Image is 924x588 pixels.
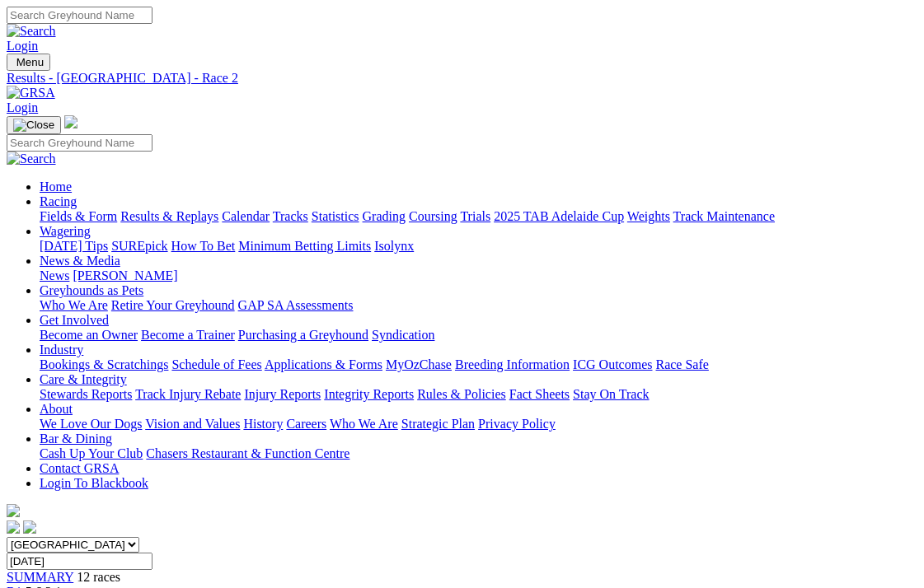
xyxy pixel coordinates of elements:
[324,387,414,401] a: Integrity Reports
[135,387,241,401] a: Track Injury Rebate
[40,239,108,253] a: [DATE] Tips
[40,328,917,343] div: Get Involved
[40,268,917,283] div: News & Media
[330,417,398,431] a: Who We Are
[77,570,120,584] span: 12 races
[40,372,127,386] a: Care & Integrity
[655,357,708,371] a: Race Safe
[64,115,77,128] img: logo-grsa-white.png
[363,209,406,223] a: Grading
[40,446,143,460] a: Cash Up Your Club
[40,402,73,416] a: About
[40,254,120,268] a: News & Media
[372,328,434,342] a: Syndication
[40,209,117,223] a: Fields & Form
[40,298,917,313] div: Greyhounds as Pets
[238,298,354,312] a: GAP SA Assessments
[40,387,132,401] a: Stewards Reports
[7,100,38,114] a: Login
[573,357,652,371] a: ICG Outcomes
[273,209,308,223] a: Tracks
[146,446,349,460] a: Chasers Restaurant & Function Centre
[509,387,570,401] a: Fact Sheets
[286,417,326,431] a: Careers
[40,387,917,402] div: Care & Integrity
[120,209,218,223] a: Results & Replays
[40,357,168,371] a: Bookings & Scratchings
[673,209,775,223] a: Track Maintenance
[23,520,36,534] img: twitter.svg
[40,239,917,254] div: Wagering
[7,152,56,166] img: Search
[7,54,50,71] button: Toggle navigation
[40,476,148,490] a: Login To Blackbook
[141,328,235,342] a: Become a Trainer
[7,504,20,517] img: logo-grsa-white.png
[386,357,452,371] a: MyOzChase
[40,313,109,327] a: Get Involved
[7,570,73,584] a: SUMMARY
[455,357,570,371] a: Breeding Information
[171,239,236,253] a: How To Bet
[40,209,917,224] div: Racing
[171,357,261,371] a: Schedule of Fees
[40,357,917,372] div: Industry
[7,116,61,134] button: Toggle navigation
[222,209,270,223] a: Calendar
[401,417,475,431] a: Strategic Plan
[13,119,54,132] img: Close
[111,298,235,312] a: Retire Your Greyhound
[40,194,77,208] a: Racing
[40,432,112,446] a: Bar & Dining
[7,520,20,534] img: facebook.svg
[40,283,143,297] a: Greyhounds as Pets
[40,461,119,475] a: Contact GRSA
[40,180,72,194] a: Home
[40,268,69,282] a: News
[238,328,368,342] a: Purchasing a Greyhound
[7,39,38,53] a: Login
[265,357,382,371] a: Applications & Forms
[312,209,359,223] a: Statistics
[243,417,283,431] a: History
[627,209,670,223] a: Weights
[7,24,56,39] img: Search
[40,343,83,357] a: Industry
[7,86,55,100] img: GRSA
[111,239,167,253] a: SUREpick
[460,209,490,223] a: Trials
[7,553,152,570] input: Select date
[40,417,142,431] a: We Love Our Dogs
[73,268,177,282] a: [PERSON_NAME]
[573,387,649,401] a: Stay On Track
[374,239,414,253] a: Isolynx
[16,56,44,68] span: Menu
[238,239,371,253] a: Minimum Betting Limits
[40,417,917,432] div: About
[40,446,917,461] div: Bar & Dining
[40,298,108,312] a: Who We Are
[145,417,240,431] a: Vision and Values
[244,387,321,401] a: Injury Reports
[7,134,152,152] input: Search
[7,7,152,24] input: Search
[494,209,624,223] a: 2025 TAB Adelaide Cup
[409,209,457,223] a: Coursing
[40,328,138,342] a: Become an Owner
[417,387,506,401] a: Rules & Policies
[40,224,91,238] a: Wagering
[478,417,556,431] a: Privacy Policy
[7,71,917,86] a: Results - [GEOGRAPHIC_DATA] - Race 2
